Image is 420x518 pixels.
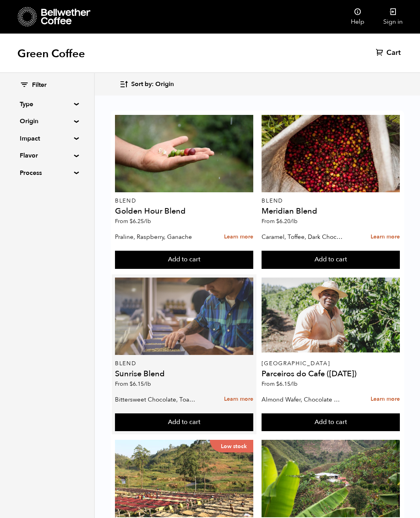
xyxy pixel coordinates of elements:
button: Add to cart [115,413,253,432]
a: Learn more [224,391,253,408]
span: $ [130,380,133,388]
summary: Origin [20,116,74,126]
h4: Meridian Blend [262,207,400,215]
bdi: 6.15 [276,380,298,388]
span: /lb [144,218,151,225]
summary: Type [20,99,74,109]
p: [GEOGRAPHIC_DATA] [262,361,400,366]
span: From [262,218,298,225]
p: Bittersweet Chocolate, Toasted Marshmallow, Candied Orange, Praline [115,394,198,405]
p: Blend [115,361,253,366]
bdi: 6.15 [130,380,151,388]
a: Learn more [371,391,400,408]
button: Add to cart [115,251,253,269]
p: Praline, Raspberry, Ganache [115,231,198,243]
a: Learn more [224,229,253,246]
span: Filter [32,81,47,90]
span: $ [130,218,133,225]
h1: Green Coffee [17,47,85,61]
span: /lb [290,380,298,388]
h4: Parceiros do Cafe ([DATE]) [262,370,400,378]
p: Blend [115,198,253,204]
span: $ [276,380,279,388]
p: Blend [262,198,400,204]
span: /lb [144,380,151,388]
span: $ [276,218,279,225]
span: Cart [386,48,401,58]
a: Low stock [115,440,253,517]
p: Low stock [210,440,253,452]
a: Learn more [371,229,400,246]
bdi: 6.20 [276,218,298,225]
span: /lb [290,218,298,225]
span: From [262,380,298,388]
p: Almond Wafer, Chocolate Ganache, Bing Cherry [262,394,345,405]
h4: Golden Hour Blend [115,207,253,215]
summary: Process [20,168,74,178]
summary: Flavor [20,151,74,160]
button: Add to cart [262,413,400,432]
h4: Sunrise Blend [115,370,253,378]
summary: Impact [20,134,74,143]
button: Sort by: Origin [119,75,174,94]
span: Sort by: Origin [131,80,174,89]
button: Add to cart [262,251,400,269]
span: From [115,218,151,225]
span: From [115,380,151,388]
p: Caramel, Toffee, Dark Chocolate [262,231,345,243]
a: Cart [376,48,403,58]
bdi: 6.25 [130,218,151,225]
